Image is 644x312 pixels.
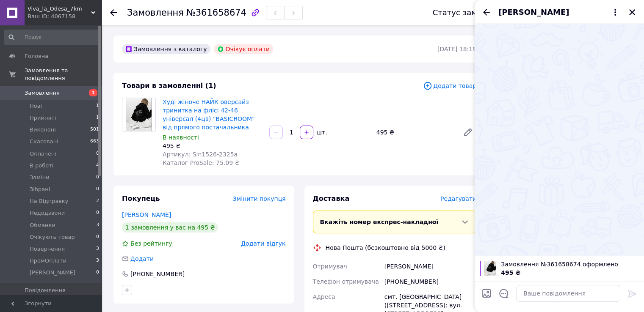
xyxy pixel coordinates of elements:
button: Назад [481,7,492,17]
span: В роботі [30,162,53,170]
span: Зібрані [30,186,50,193]
span: Очікують товар [30,233,75,241]
span: Повідомлення [25,287,66,294]
div: Очікує оплати [214,44,274,54]
span: [PERSON_NAME] [30,269,75,276]
span: Недодзвони [30,209,65,217]
span: 1 [96,102,99,110]
span: В наявності [163,134,199,141]
span: Додати товар [423,81,476,90]
span: Замовлення [127,8,184,18]
span: ПромОплати [30,257,66,265]
span: Скасовані [30,138,58,145]
span: Оплачені [30,150,56,158]
span: Додати відгук [241,240,285,247]
span: 0 [96,150,99,158]
div: [PHONE_NUMBER] [130,270,185,278]
span: Додати [130,255,154,262]
button: [PERSON_NAME] [498,7,620,18]
span: Замовлення [25,89,60,97]
span: Отримувач [313,263,347,270]
div: Нова Пошта (безкоштовно від 5000 ₴) [323,244,448,252]
span: Виконані [30,126,56,134]
span: 495 ₴ [501,269,520,276]
span: Змінити покупця [233,195,286,202]
div: [PERSON_NAME] [383,259,478,274]
span: 3 [96,245,99,253]
img: Худі жіноче НАЙК оверсайз тринитка на флісі 42-46 універсал (4цв) "BASICROOM" від прямого постача... [126,98,151,131]
a: Редагувати [459,124,476,141]
span: 0 [96,269,99,276]
span: Viva_la_Odesa_7km [28,5,91,13]
span: 3 [96,222,99,229]
img: 6485322264_w100_h100_hudi-zhenskoe-najk.jpg [484,261,495,276]
span: Адреса [313,293,335,300]
span: Артикул: Sin1526-2325a [163,151,238,158]
span: Обманки [30,222,55,229]
span: 3 [96,257,99,265]
span: 0 [96,174,99,181]
div: Ваш ID: 4067158 [28,13,102,20]
span: Без рейтингу [130,240,172,247]
div: 495 ₴ [163,142,263,150]
span: Замовлення та повідомлення [25,67,102,82]
span: 1 [89,89,97,96]
time: [DATE] 18:19 [437,46,476,52]
div: [PHONE_NUMBER] [383,274,478,289]
span: Нові [30,102,42,110]
input: Пошук [4,30,100,45]
span: Покупець [122,194,160,203]
span: Головна [25,52,48,60]
span: Прийняті [30,114,56,122]
span: Вкажіть номер експрес-накладної [320,219,439,225]
span: Редагувати [440,195,476,202]
span: 0 [96,233,99,241]
span: На Відправку [30,197,68,205]
span: 501 [90,126,99,134]
a: [PERSON_NAME] [122,211,171,218]
button: Відкрити шаблони відповідей [498,288,509,299]
span: Доставка [313,194,350,203]
div: 495 ₴ [373,126,456,138]
span: №361658674 [186,8,246,18]
span: 4 [96,162,99,170]
span: 663 [90,138,99,145]
span: [PERSON_NAME] [498,7,569,18]
span: Каталог ProSale: 75.09 ₴ [163,159,239,166]
span: Товари в замовленні (1) [122,82,216,90]
span: Замовлення №361658674 оформлено [501,260,639,268]
span: Заміни [30,174,50,181]
button: Закрити [627,7,637,17]
span: Повернення [30,245,65,253]
span: Телефон отримувача [313,278,379,285]
span: 0 [96,186,99,193]
a: Худі жіноче НАЙК оверсайз тринитка на флісі 42-46 універсал (4цв) "BASICROOM" від прямого постача... [163,99,255,131]
div: Замовлення з каталогу [122,44,210,54]
span: 1 [96,114,99,122]
div: Повернутися назад [110,8,117,17]
span: 0 [96,209,99,217]
div: 1 замовлення у вас на 495 ₴ [122,222,218,233]
div: шт. [314,128,328,137]
span: 2 [96,197,99,205]
div: Статус замовлення [433,8,511,17]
